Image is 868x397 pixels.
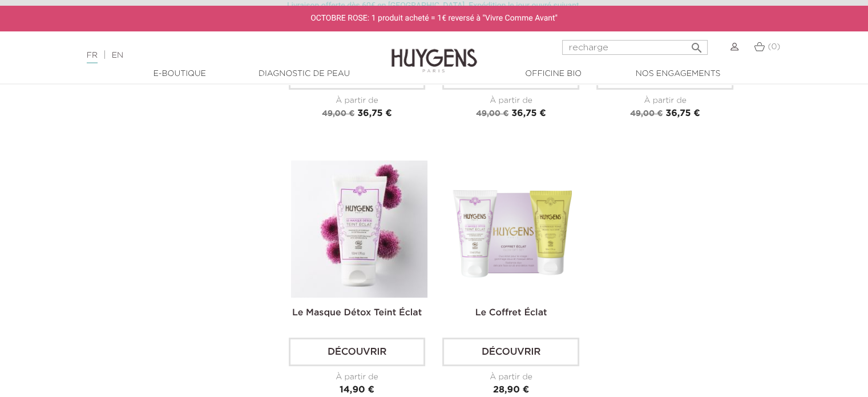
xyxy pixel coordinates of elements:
input: Rechercher [562,40,708,55]
span: 36,75 € [511,109,546,118]
div: À partir de [596,95,733,107]
span: 49,00 € [476,110,508,118]
span: 49,00 € [322,110,354,118]
span: 14,90 € [340,386,374,395]
img: Huygens [391,30,477,74]
a: Officine Bio [496,68,611,80]
a: EN [112,51,123,59]
div: | [81,49,353,62]
div: À partir de [442,95,579,107]
i:  [689,38,703,51]
button:  [686,37,706,52]
a: E-Boutique [123,68,237,80]
a: Nos engagements [621,68,735,80]
div: À partir de [442,371,579,383]
img: Le Masque Détox Teint Éclat [291,161,428,298]
span: (0) [768,43,780,51]
a: Le Masque Détox Teint Éclat [292,308,422,318]
a: Le Coffret Éclat [475,308,547,318]
a: Découvrir [442,338,579,366]
a: Découvrir [289,338,426,366]
a: FR [87,51,98,63]
div: À partir de [289,95,426,107]
span: 49,00 € [630,110,663,118]
div: À partir de [289,371,426,383]
span: 36,75 € [357,109,392,118]
a: Diagnostic de peau [247,68,361,80]
img: Le Coffret éclat [445,161,582,298]
span: 36,75 € [665,109,700,118]
span: 28,90 € [493,386,529,395]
